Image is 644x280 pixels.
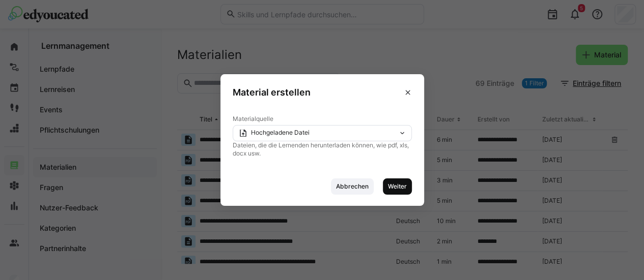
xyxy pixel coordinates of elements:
[233,141,412,158] p: Dateien, die die Lernenden herunterladen können, wie pdf, xls, docx usw.
[233,115,412,123] p: Materialquelle
[331,178,374,195] button: Abbrechen
[335,182,370,191] span: Abbrechen
[233,86,311,98] h3: Material erstellen
[387,182,408,191] span: Weiter
[383,178,412,195] button: Weiter
[250,129,309,136] span: Hochgeladene Datei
